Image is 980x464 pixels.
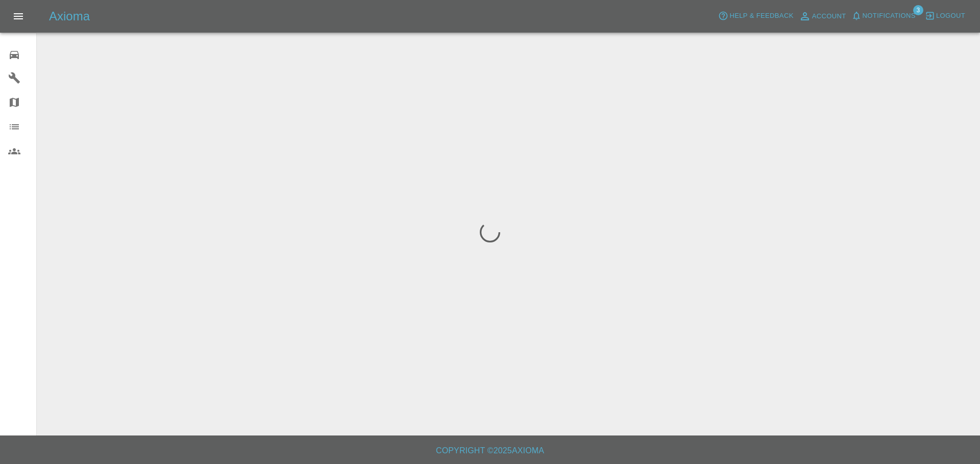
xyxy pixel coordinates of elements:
[716,8,796,24] button: Help & Feedback
[863,10,916,22] span: Notifications
[6,4,31,29] button: Open drawer
[849,8,918,24] button: Notifications
[8,444,972,458] h6: Copyright © 2025 Axioma
[812,11,846,22] span: Account
[49,8,90,24] h5: Axioma
[729,10,793,22] span: Help & Feedback
[913,5,923,15] span: 3
[922,8,968,24] button: Logout
[796,8,849,24] a: Account
[936,10,965,22] span: Logout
